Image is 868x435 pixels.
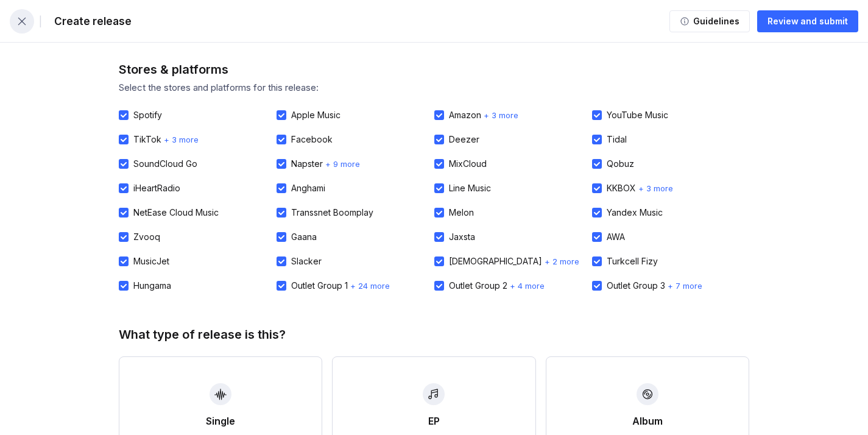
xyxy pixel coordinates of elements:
[133,208,219,217] div: NetEase Cloud Music
[291,135,333,144] div: Facebook
[119,82,750,93] div: Select the stores and platforms for this release:
[291,183,325,193] div: Anghami
[668,281,702,291] span: + 7 more
[449,208,474,217] div: Melon
[545,256,579,266] span: + 2 more
[607,281,665,291] div: Outlet Group 3
[291,256,322,266] div: Slacker
[449,110,481,120] div: Amazon
[449,232,475,242] div: Jaxsta
[607,232,625,242] div: AWA
[291,281,348,291] div: Outlet Group 1
[757,10,858,32] button: Review and submit
[291,232,317,242] div: Gaana
[350,281,390,291] span: + 24 more
[133,256,169,266] div: MusicJet
[449,256,542,266] div: [DEMOGRAPHIC_DATA]
[428,415,440,427] div: EP
[206,415,235,427] div: Single
[291,159,323,169] div: Napster
[133,135,161,144] div: TikTok
[133,232,160,242] div: Zvooq
[47,15,132,27] div: Create release
[669,10,750,32] button: Guidelines
[449,281,507,291] div: Outlet Group 2
[133,183,180,193] div: iHeartRadio
[607,256,658,266] div: Turkcell Fizy
[607,110,668,120] div: YouTube Music
[607,183,636,193] div: KKBOX
[632,415,663,427] div: Album
[119,327,286,342] div: What type of release is this?
[607,159,634,169] div: Qobuz
[119,62,228,77] div: Stores & platforms
[484,110,518,120] span: + 3 more
[449,159,487,169] div: MixCloud
[133,110,162,120] div: Spotify
[291,208,373,217] div: Transsnet Boomplay
[767,15,848,27] div: Review and submit
[449,135,479,144] div: Deezer
[510,281,545,291] span: + 4 more
[607,135,627,144] div: Tidal
[133,281,171,291] div: Hungama
[133,159,197,169] div: SoundCloud Go
[449,183,491,193] div: Line Music
[291,110,340,120] div: Apple Music
[325,159,360,169] span: + 9 more
[638,183,673,193] span: + 3 more
[39,15,42,27] div: |
[164,135,199,144] span: + 3 more
[690,15,739,27] div: Guidelines
[607,208,663,217] div: Yandex Music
